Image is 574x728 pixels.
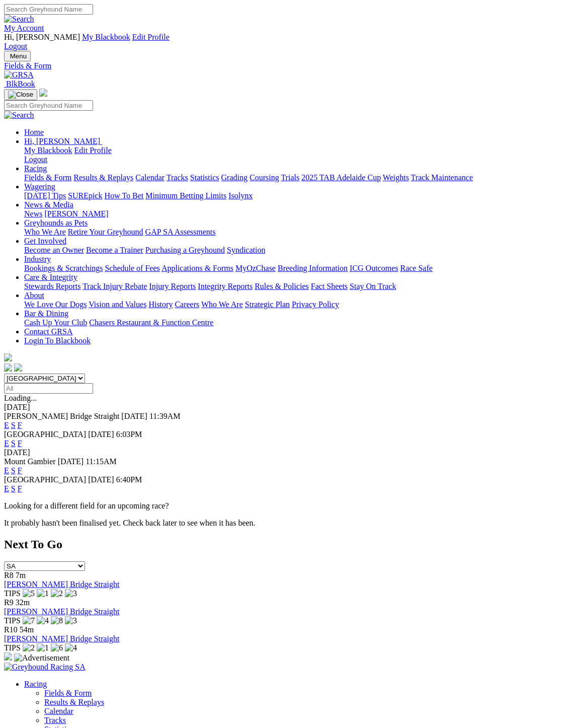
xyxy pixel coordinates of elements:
a: Get Involved [24,237,66,245]
a: Strategic Plan [245,300,290,309]
a: S [11,421,16,429]
a: Bar & Dining [24,309,68,318]
a: Greyhounds as Pets [24,219,88,227]
a: Results & Replays [44,698,104,706]
img: Search [4,15,34,24]
div: Bar & Dining [24,318,570,327]
a: Applications & Forms [161,264,233,272]
a: S [11,484,16,493]
a: [DATE] Tips [24,191,66,200]
a: Become a Trainer [86,246,143,254]
a: [PERSON_NAME] Bridge Straight [4,580,119,589]
a: Calendar [135,173,165,182]
img: Advertisement [14,653,69,663]
img: 2 [51,589,63,598]
input: Search [4,4,93,15]
a: Vision and Values [89,300,146,309]
a: My Account [4,24,44,32]
a: We Love Our Dogs [24,300,87,309]
img: logo-grsa-white.png [39,89,47,97]
span: [DATE] [88,430,114,439]
a: Contact GRSA [24,327,72,336]
a: News [24,209,42,218]
a: Rules & Policies [255,282,309,290]
a: Fields & Form [44,689,92,697]
a: News & Media [24,200,73,209]
a: E [4,484,9,493]
a: [PERSON_NAME] Bridge Straight [4,607,119,616]
a: Edit Profile [132,33,170,41]
span: [DATE] [58,457,84,466]
a: Tracks [167,173,188,182]
img: GRSA [4,70,34,80]
span: 54m [20,625,34,634]
a: [PERSON_NAME] Bridge Straight [4,634,119,643]
div: Care & Integrity [24,282,570,291]
a: F [18,466,22,475]
a: Grading [221,173,248,182]
a: Coursing [250,173,279,182]
h2: Next To Go [4,538,570,551]
a: Race Safe [400,264,432,272]
a: Fields & Form [4,61,570,70]
a: Retire Your Greyhound [68,228,143,236]
img: 1 [37,589,49,598]
a: [PERSON_NAME] [44,209,108,218]
span: 11:39AM [149,412,181,420]
span: [GEOGRAPHIC_DATA] [4,430,86,439]
img: 3 [65,616,77,625]
a: Injury Reports [149,282,196,290]
a: E [4,466,9,475]
img: 7 [23,616,35,625]
a: Weights [383,173,409,182]
a: Racing [24,680,47,688]
a: Calendar [44,707,73,715]
button: Toggle navigation [4,51,31,61]
a: 2025 TAB Adelaide Cup [301,173,381,182]
a: Fields & Form [24,173,71,182]
a: Careers [175,300,199,309]
a: Fact Sheets [311,282,348,290]
a: S [11,439,16,448]
img: facebook.svg [4,363,12,372]
span: R9 [4,598,14,607]
a: Logout [4,42,27,50]
span: TIPS [4,589,21,598]
img: 4 [65,643,77,652]
span: Hi, [PERSON_NAME] [24,137,100,145]
span: BlkBook [6,80,35,88]
span: [PERSON_NAME] Bridge Straight [4,412,119,420]
img: Greyhound Racing SA [4,663,86,672]
input: Search [4,100,93,111]
img: 1 [37,643,49,652]
a: S [11,466,16,475]
a: F [18,439,22,448]
a: Racing [24,164,47,173]
span: R8 [4,571,14,579]
p: Looking for a different field for an upcoming race? [4,501,570,511]
div: Industry [24,264,570,273]
a: Chasers Restaurant & Function Centre [89,318,213,327]
a: Track Maintenance [411,173,473,182]
a: Breeding Information [278,264,348,272]
a: F [18,484,22,493]
a: Results & Replays [73,173,133,182]
a: E [4,439,9,448]
a: History [148,300,173,309]
span: TIPS [4,616,21,625]
partial: It probably hasn't been finalised yet. Check back later to see when it has been. [4,519,256,527]
img: 4 [37,616,49,625]
a: Stay On Track [350,282,396,290]
a: My Blackbook [82,33,130,41]
a: MyOzChase [235,264,276,272]
a: GAP SA Assessments [145,228,216,236]
div: [DATE] [4,448,570,457]
span: Hi, [PERSON_NAME] [4,33,80,41]
div: Greyhounds as Pets [24,228,570,237]
span: Menu [10,52,27,60]
div: Hi, [PERSON_NAME] [24,146,570,164]
a: Who We Are [24,228,66,236]
a: Login To Blackbook [24,336,91,345]
span: 11:15AM [86,457,117,466]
